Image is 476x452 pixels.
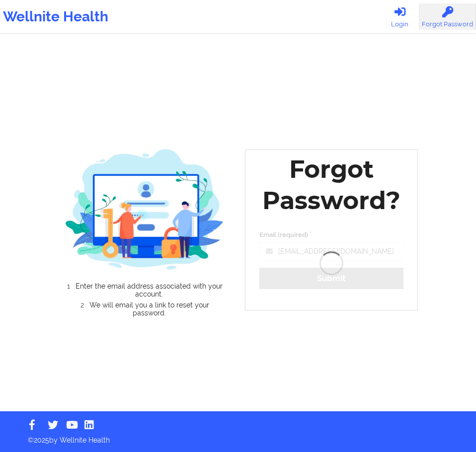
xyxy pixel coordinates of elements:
li: Enter the email address associated with your account. [74,282,224,300]
img: wellnite-forgot-password-hero_200.d80a7247.jpg [66,143,225,276]
a: Login [381,3,419,30]
a: Forgot Password [419,3,476,30]
li: We will email you a link to reset your password. [74,300,224,317]
div: Forgot Password? [252,153,410,216]
p: © 2025 by Wellnite Health [21,428,455,445]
